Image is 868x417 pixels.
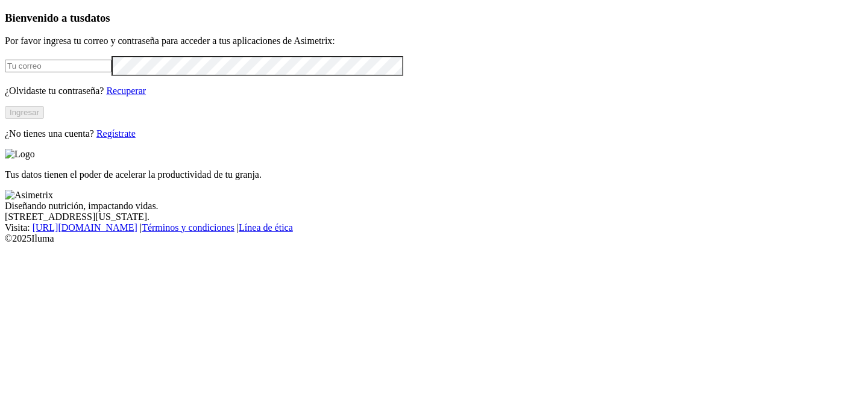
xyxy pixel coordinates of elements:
p: Tus datos tienen el poder de acelerar la productividad de tu granja. [5,169,863,180]
a: Recuperar [106,86,146,96]
div: [STREET_ADDRESS][US_STATE]. [5,212,863,222]
p: ¿Olvidaste tu contraseña? [5,86,863,96]
a: Términos y condiciones [142,222,234,233]
p: Por favor ingresa tu correo y contraseña para acceder a tus aplicaciones de Asimetrix: [5,36,863,46]
p: ¿No tienes una cuenta? [5,128,863,139]
button: Ingresar [5,106,44,119]
a: Línea de ética [239,222,293,233]
div: Diseñando nutrición, impactando vidas. [5,201,863,212]
img: Asimetrix [5,190,53,201]
a: Regístrate [96,128,136,139]
h3: Bienvenido a tus [5,11,863,25]
a: [URL][DOMAIN_NAME] [33,222,137,233]
img: Logo [5,149,35,160]
div: Visita : | | [5,222,863,233]
div: © 2025 Iluma [5,233,863,244]
input: Tu correo [5,60,112,72]
span: datos [84,11,110,24]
